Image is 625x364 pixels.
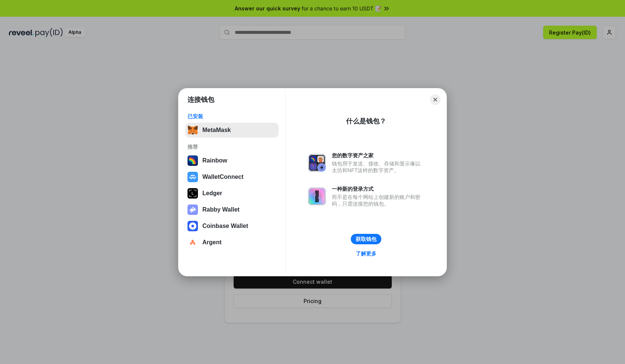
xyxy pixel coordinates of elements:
[187,144,276,150] div: 推荐
[185,186,279,201] button: Ledger
[187,155,198,166] img: svg+xml,%3Csvg%20width%3D%22120%22%20height%3D%22120%22%20viewBox%3D%220%200%20120%20120%22%20fil...
[185,153,279,168] button: Rainbow
[351,249,381,258] a: 了解更多
[187,188,198,199] img: svg+xml,%3Csvg%20xmlns%3D%22http%3A%2F%2Fwww.w3.org%2F2000%2Fsvg%22%20width%3D%2228%22%20height%3...
[202,174,244,180] div: WalletConnect
[187,125,198,135] img: svg+xml,%3Csvg%20fill%3D%22none%22%20height%3D%2233%22%20viewBox%3D%220%200%2035%2033%22%20width%...
[202,206,240,213] div: Rabby Wallet
[202,223,248,229] div: Coinbase Wallet
[351,234,381,244] button: 获取钱包
[202,157,227,164] div: Rainbow
[187,113,276,120] div: 已安装
[185,219,279,233] button: Coinbase Wallet
[185,123,279,138] button: MetaMask
[332,186,424,192] div: 一种新的登录方式
[202,190,222,197] div: Ledger
[202,239,222,246] div: Argent
[185,170,279,184] button: WalletConnect
[187,95,214,104] h1: 连接钱包
[308,187,326,205] img: svg+xml,%3Csvg%20xmlns%3D%22http%3A%2F%2Fwww.w3.org%2F2000%2Fsvg%22%20fill%3D%22none%22%20viewBox...
[356,236,376,242] div: 获取钱包
[187,204,198,215] img: svg+xml,%3Csvg%20xmlns%3D%22http%3A%2F%2Fwww.w3.org%2F2000%2Fsvg%22%20fill%3D%22none%22%20viewBox...
[187,172,198,182] img: svg+xml,%3Csvg%20width%3D%2228%22%20height%3D%2228%22%20viewBox%3D%220%200%2028%2028%22%20fill%3D...
[430,94,440,105] button: Close
[356,250,376,257] div: 了解更多
[332,160,424,174] div: 钱包用于发送、接收、存储和显示像以太坊和NFT这样的数字资产。
[308,154,326,172] img: svg+xml,%3Csvg%20xmlns%3D%22http%3A%2F%2Fwww.w3.org%2F2000%2Fsvg%22%20fill%3D%22none%22%20viewBox...
[202,127,231,133] div: MetaMask
[346,117,386,126] div: 什么是钱包？
[185,235,279,250] button: Argent
[332,152,424,159] div: 您的数字资产之家
[185,202,279,217] button: Rabby Wallet
[332,194,424,207] div: 而不是在每个网站上创建新的账户和密码，只需连接您的钱包。
[187,237,198,248] img: svg+xml,%3Csvg%20width%3D%2228%22%20height%3D%2228%22%20viewBox%3D%220%200%2028%2028%22%20fill%3D...
[187,221,198,231] img: svg+xml,%3Csvg%20width%3D%2228%22%20height%3D%2228%22%20viewBox%3D%220%200%2028%2028%22%20fill%3D...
